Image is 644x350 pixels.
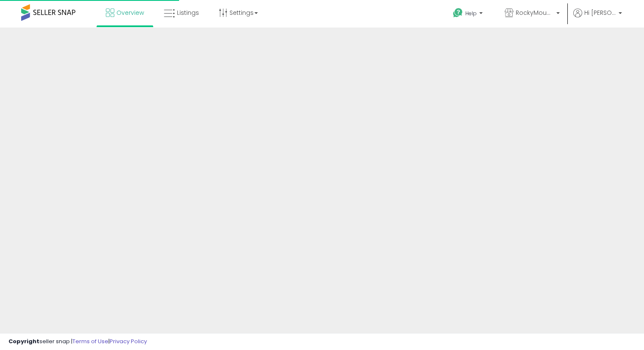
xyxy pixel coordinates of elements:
[72,337,108,345] a: Terms of Use
[110,337,147,345] a: Privacy Policy
[516,8,554,17] span: RockyMountainCo - [GEOGRAPHIC_DATA]
[453,8,463,18] i: Get Help
[573,8,622,28] a: Hi [PERSON_NAME]
[8,338,147,346] div: seller snap | |
[584,8,616,17] span: Hi [PERSON_NAME]
[116,8,144,17] span: Overview
[446,1,491,28] a: Help
[177,8,199,17] span: Listings
[8,337,39,345] strong: Copyright
[465,10,477,17] span: Help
